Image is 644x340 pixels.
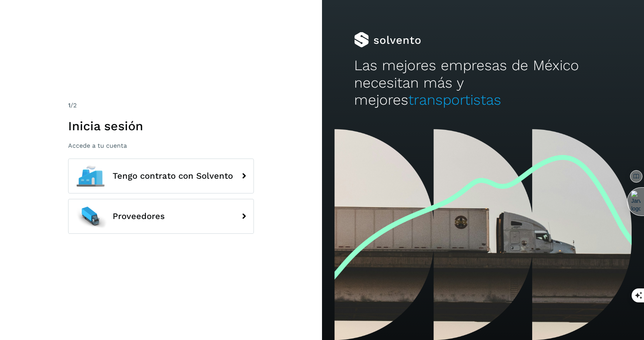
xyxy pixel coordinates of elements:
h2: Las mejores empresas de México necesitan más y mejores [354,57,612,109]
span: 1 [68,102,70,109]
button: Proveedores [68,199,254,234]
span: transportistas [408,91,501,108]
div: /2 [68,101,254,110]
span: Tengo contrato con Solvento [113,171,233,181]
button: Tengo contrato con Solvento [68,159,254,193]
h1: Inicia sesión [68,119,254,133]
span: Proveedores [113,212,165,221]
p: Accede a tu cuenta [68,142,254,149]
